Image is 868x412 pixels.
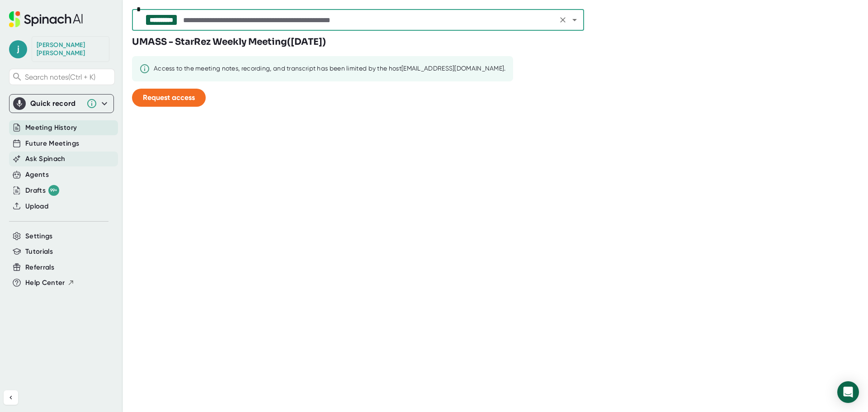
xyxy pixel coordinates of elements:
[4,390,18,405] button: Collapse sidebar
[25,123,77,133] button: Meeting History
[25,246,53,257] button: Tutorials
[25,185,59,196] div: Drafts
[30,99,82,108] div: Quick record
[25,73,112,81] span: Search notes (Ctrl + K)
[154,65,506,73] div: Access to the meeting notes, recording, and transcript has been limited by the host [EMAIL_ADDRES...
[25,138,79,149] button: Future Meetings
[9,40,27,58] span: j
[837,381,859,403] div: Open Intercom Messenger
[25,201,48,212] button: Upload
[25,262,54,273] button: Referrals
[25,278,75,288] button: Help Center
[25,231,53,242] button: Settings
[37,41,104,57] div: Jess Younts
[25,278,65,288] span: Help Center
[132,89,206,107] button: Request access
[568,14,581,26] button: Open
[48,185,59,196] div: 99+
[557,14,569,26] button: Clear
[13,95,110,113] div: Quick record
[25,154,66,164] button: Ask Spinach
[132,35,326,49] h3: UMASS - StarRez Weekly Meeting ( [DATE] )
[143,93,195,102] span: Request access
[25,185,59,196] button: Drafts 99+
[25,170,49,180] button: Agents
